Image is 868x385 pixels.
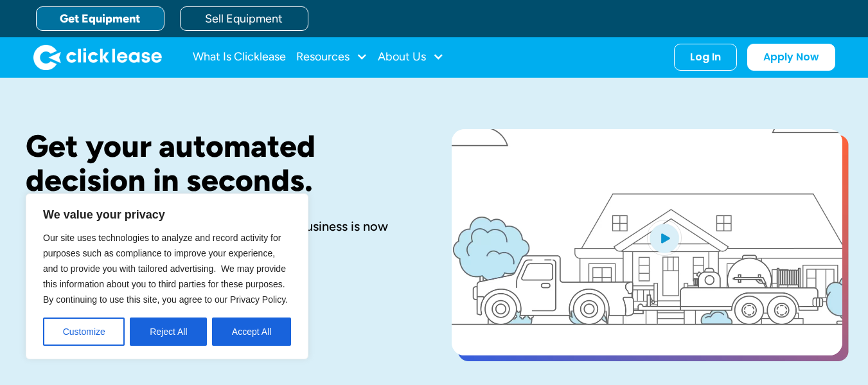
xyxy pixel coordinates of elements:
[26,193,308,359] div: We value your privacy
[296,44,368,70] div: Resources
[26,129,411,197] h1: Get your automated decision in seconds.
[43,207,291,222] p: We value your privacy
[193,44,286,70] a: What Is Clicklease
[130,318,207,346] button: Reject All
[43,318,125,346] button: Customize
[747,44,835,71] a: Apply Now
[452,129,842,355] a: open lightbox
[33,44,162,70] img: Clicklease logo
[690,51,721,64] div: Log In
[36,6,164,31] a: Get Equipment
[180,6,308,31] a: Sell Equipment
[378,44,444,70] div: About Us
[33,44,162,70] a: home
[212,318,291,346] button: Accept All
[43,233,288,305] span: Our site uses technologies to analyze and record activity for purposes such as compliance to impr...
[647,220,682,256] img: Blue play button logo on a light blue circular background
